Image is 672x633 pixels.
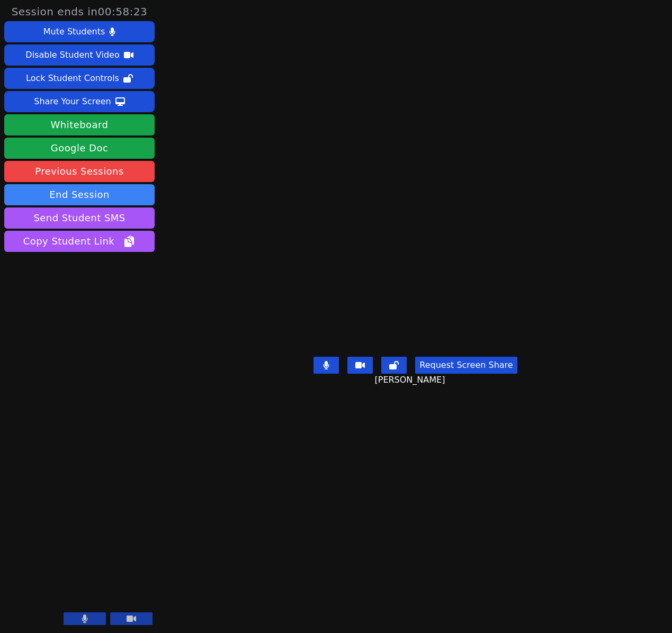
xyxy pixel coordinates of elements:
button: Copy Student Link [4,231,155,252]
button: Request Screen Share [415,357,517,374]
div: Mute Students [43,23,105,40]
span: Copy Student Link [23,234,136,249]
a: Previous Sessions [4,161,155,182]
time: 00:58:23 [98,5,148,18]
button: Mute Students [4,21,155,42]
span: Session ends in [12,4,148,19]
button: Whiteboard [4,114,155,135]
a: Google Doc [4,138,155,159]
button: Send Student SMS [4,207,155,229]
button: Share Your Screen [4,91,155,112]
div: Disable Student Video [25,47,119,64]
div: Share Your Screen [34,93,111,110]
button: Disable Student Video [4,44,155,66]
div: Lock Student Controls [26,70,119,87]
button: Lock Student Controls [4,68,155,89]
span: [PERSON_NAME] [374,374,447,386]
button: End Session [4,184,155,205]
